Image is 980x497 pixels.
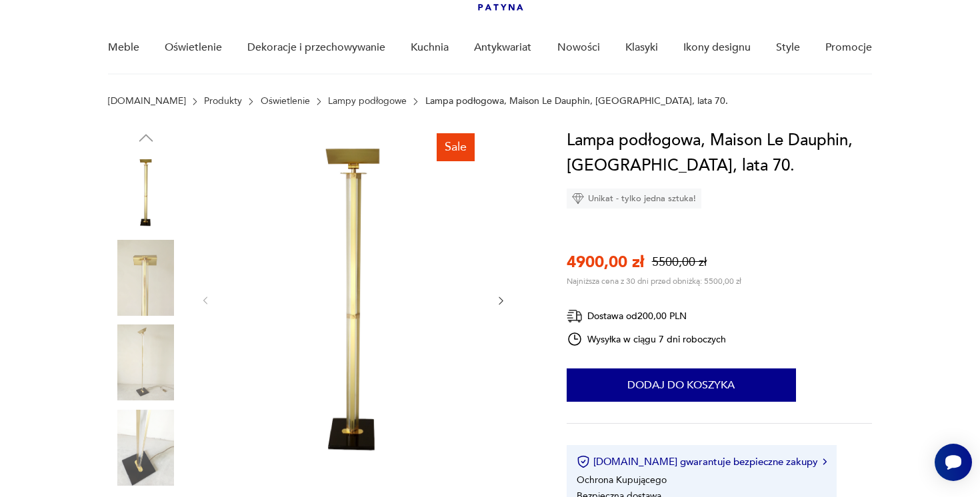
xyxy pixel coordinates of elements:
[572,193,584,205] img: Ikona diamentu
[165,22,222,73] a: Oświetlenie
[577,474,667,486] li: Ochrona Kupującego
[261,96,310,107] a: Oświetlenie
[557,22,600,73] a: Nowości
[567,189,701,209] div: Unikat - tylko jedna sztuka!
[108,96,186,107] a: [DOMAIN_NAME]
[224,128,481,471] img: Zdjęcie produktu Lampa podłogowa, Maison Le Dauphin, Francja, lata 70.
[328,96,407,107] a: Lampy podłogowe
[425,96,728,107] p: Lampa podłogowa, Maison Le Dauphin, [GEOGRAPHIC_DATA], lata 70.
[108,240,184,316] img: Zdjęcie produktu Lampa podłogowa, Maison Le Dauphin, Francja, lata 70.
[567,128,873,179] h1: Lampa podłogowa, Maison Le Dauphin, [GEOGRAPHIC_DATA], lata 70.
[108,410,184,486] img: Zdjęcie produktu Lampa podłogowa, Maison Le Dauphin, Francja, lata 70.
[108,22,139,73] a: Meble
[776,22,800,73] a: Style
[652,254,707,270] p: 5500,00 zł
[567,308,583,324] img: Ikona dostawy
[474,22,531,73] a: Antykwariat
[567,251,644,273] p: 4900,00 zł
[411,22,449,73] a: Kuchnia
[823,458,827,465] img: Ikona strzałki w prawo
[577,455,590,468] img: Ikona certyfikatu
[577,455,827,468] button: [DOMAIN_NAME] gwarantuje bezpieczne zakupy
[567,368,796,402] button: Dodaj do koszyka
[108,324,184,400] img: Zdjęcie produktu Lampa podłogowa, Maison Le Dauphin, Francja, lata 70.
[625,22,658,73] a: Klasyki
[825,22,872,73] a: Promocje
[204,96,242,107] a: Produkty
[108,155,184,231] img: Zdjęcie produktu Lampa podłogowa, Maison Le Dauphin, Francja, lata 70.
[567,308,727,324] div: Dostawa od 200,00 PLN
[567,331,727,347] div: Wysyłka w ciągu 7 dni roboczych
[683,22,751,73] a: Ikony designu
[935,444,972,481] iframe: Smartsupp widget button
[247,22,385,73] a: Dekoracje i przechowywanie
[567,276,741,286] p: Najniższa cena z 30 dni przed obniżką: 5500,00 zł
[437,133,475,161] div: Sale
